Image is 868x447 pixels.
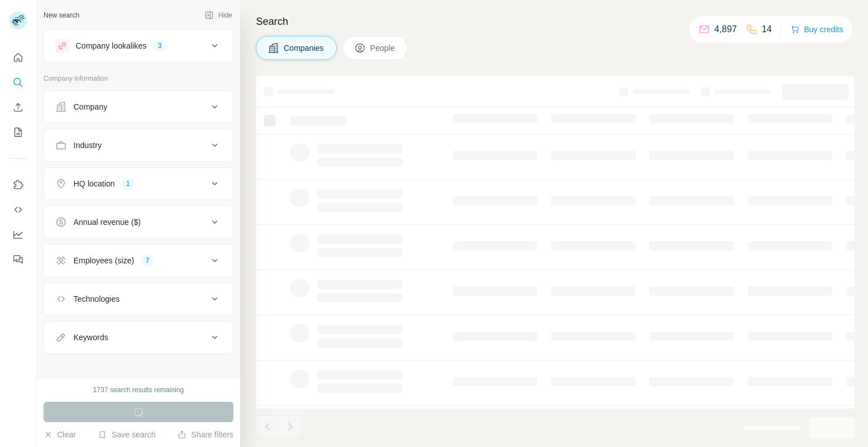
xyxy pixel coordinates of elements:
button: Clear [44,429,76,440]
span: People [370,42,396,54]
p: 14 [762,23,772,36]
button: Quick start [9,47,27,68]
div: HQ location [73,178,115,189]
div: New search [44,10,79,20]
h4: Search [256,14,854,29]
p: 4,897 [714,23,737,36]
span: Companies [284,42,325,54]
button: Use Surfe API [9,199,27,220]
button: Company lookalikes3 [44,32,233,59]
button: Employees (size)7 [44,247,233,274]
div: Technologies [73,293,120,305]
button: Technologies [44,285,233,313]
button: Share filters [177,429,233,440]
div: Keywords [73,332,108,343]
div: 7 [141,255,154,266]
button: Use Surfe on LinkedIn [9,175,27,195]
button: Annual revenue ($) [44,209,233,236]
button: Buy credits [791,21,843,37]
button: Search [9,72,27,93]
button: HQ location1 [44,170,233,197]
button: Industry [44,132,233,159]
div: Employees (size) [73,255,134,266]
p: Company information [44,73,233,84]
div: Annual revenue ($) [73,216,141,228]
button: Feedback [9,249,27,270]
button: Keywords [44,324,233,351]
div: 3 [153,41,166,51]
div: Company lookalikes [76,40,146,51]
button: Save search [98,429,155,440]
button: Company [44,93,233,120]
button: Enrich CSV [9,97,27,118]
div: 1 [121,179,134,189]
div: 1737 search results remaining [93,385,184,395]
button: Hide [197,7,240,24]
button: Dashboard [9,224,27,245]
button: My lists [9,122,27,142]
div: Company [73,101,107,112]
div: Industry [73,140,102,151]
